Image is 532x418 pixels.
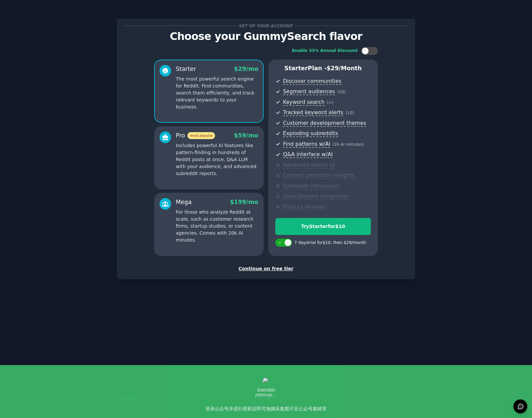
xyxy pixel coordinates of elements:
span: Product Reviews [283,204,326,211]
span: $ 29 /month [327,65,362,72]
span: Subreddit influencers [283,183,339,190]
span: Slack/Discord integration [283,193,349,200]
div: Continue on free tier [124,265,408,272]
div: Pro [176,131,215,140]
p: Includes powerful AI features like pattern-finding in hundreds of Reddit posts at once, Q&A LLM w... [176,142,258,177]
span: Discover communities [283,78,341,85]
span: Content promotion insights [283,172,355,179]
div: Try Starter for $10 [276,223,371,230]
p: For those who analyze Reddit at scale, such as customer research firms, startup studios, or conte... [176,209,258,244]
p: Choose your GummySearch flavor [124,31,408,42]
button: TryStarterfor$10 [275,218,371,235]
span: ( 10 ) [337,90,346,94]
span: most popular [187,132,215,139]
p: Starter Plan - [275,64,371,73]
span: Q&A interface w/AI [283,151,333,158]
span: $ 199 /mo [230,199,258,205]
span: Advanced search UI [283,162,335,169]
span: Tracked keyword alerts [283,109,343,116]
span: Segment audiences [283,88,335,95]
span: ( 2k AI minutes ) [333,142,364,147]
div: Starter [176,65,196,73]
p: The most powerful search engine for Reddit. Find communities, search them efficiently, and track ... [176,76,258,110]
span: $ 29 /mo [234,66,258,72]
span: $ 59 /mo [234,132,258,139]
span: ( 10 ) [346,110,354,115]
span: ( ∞ ) [327,100,334,105]
span: Customer development themes [283,120,366,127]
div: Mega [176,198,192,206]
div: Enable 33% Annual Discount [292,48,358,54]
span: Set up your account [238,22,294,29]
span: Keyword search [283,99,325,106]
span: Find patterns w/AI [283,141,330,148]
div: 7 days trial for $10 , then $ 29 /month [294,240,366,246]
span: Exploding subreddits [283,130,338,137]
